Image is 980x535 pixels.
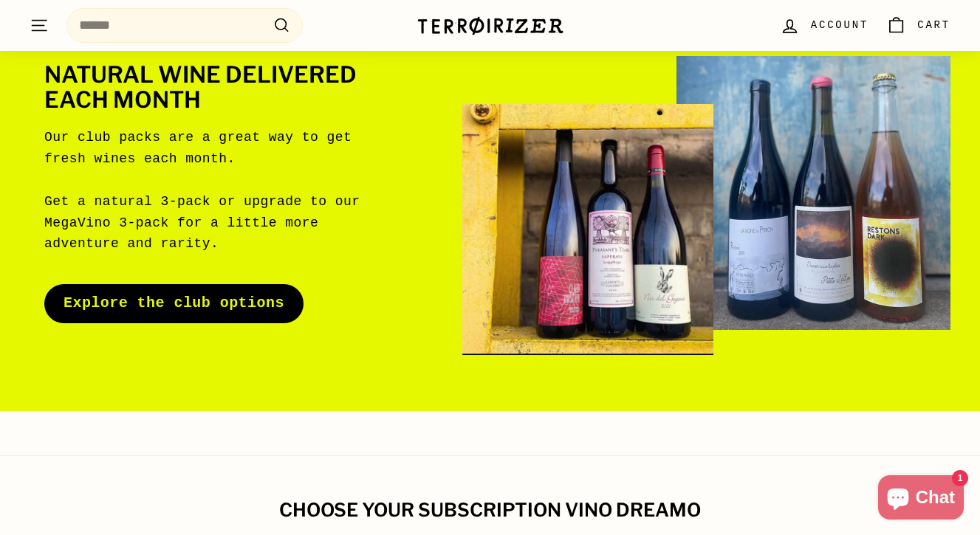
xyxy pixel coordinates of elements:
[44,127,381,255] p: Our club packs are a great way to get fresh wines each month. Get a natural 3-pack or upgrade to ...
[811,17,868,33] span: Account
[874,475,968,523] inbox-online-store-chat: Shopify online store chat
[771,4,877,47] a: Account
[917,17,950,33] span: Cart
[877,4,959,47] a: Cart
[30,500,950,521] h2: Choose your subscription vino dreamo
[44,284,304,322] a: Explore the club options
[44,63,381,112] h2: Natural wine delivered each month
